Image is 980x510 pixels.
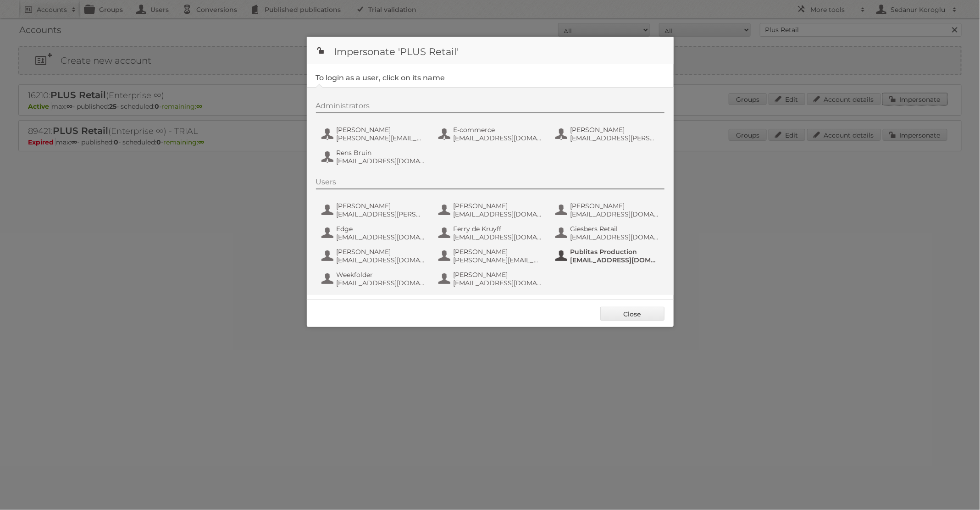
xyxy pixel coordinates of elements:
[454,225,543,233] span: Ferry de Kruyff
[454,134,543,142] span: [EMAIL_ADDRESS][DOMAIN_NAME]
[454,279,543,287] span: [EMAIL_ADDRESS][DOMAIN_NAME]
[337,157,426,165] span: [EMAIL_ADDRESS][DOMAIN_NAME]
[321,270,428,288] button: Weekfolder [EMAIL_ADDRESS][DOMAIN_NAME]
[337,126,426,134] span: [PERSON_NAME]
[316,101,664,113] div: Administrators
[600,307,664,321] a: Close
[337,256,426,264] span: [EMAIL_ADDRESS][DOMAIN_NAME]
[321,224,428,242] button: Edge [EMAIL_ADDRESS][DOMAIN_NAME]
[454,202,543,210] span: [PERSON_NAME]
[316,73,445,82] legend: To login as a user, click on its name
[337,225,426,233] span: Edge
[554,201,662,219] button: [PERSON_NAME] [EMAIL_ADDRESS][DOMAIN_NAME]
[437,201,545,219] button: [PERSON_NAME] [EMAIL_ADDRESS][DOMAIN_NAME]
[337,248,426,256] span: [PERSON_NAME]
[321,148,428,166] button: Rens Bruin [EMAIL_ADDRESS][DOMAIN_NAME]
[570,126,659,134] span: [PERSON_NAME]
[437,125,545,143] button: E-commerce [EMAIL_ADDRESS][DOMAIN_NAME]
[554,224,662,242] button: Giesbers Retail [EMAIL_ADDRESS][DOMAIN_NAME]
[337,210,426,218] span: [EMAIL_ADDRESS][PERSON_NAME][DOMAIN_NAME]
[437,247,545,265] button: [PERSON_NAME] [PERSON_NAME][EMAIL_ADDRESS][DOMAIN_NAME]
[337,149,426,157] span: Rens Bruin
[554,125,662,143] button: [PERSON_NAME] [EMAIL_ADDRESS][PERSON_NAME][DOMAIN_NAME]
[437,270,545,288] button: [PERSON_NAME] [EMAIL_ADDRESS][DOMAIN_NAME]
[454,126,543,134] span: E-commerce
[437,224,545,242] button: Ferry de Kruyff [EMAIL_ADDRESS][DOMAIN_NAME]
[454,271,543,279] span: [PERSON_NAME]
[337,279,426,287] span: [EMAIL_ADDRESS][DOMAIN_NAME]
[570,202,659,210] span: [PERSON_NAME]
[337,134,426,142] span: [PERSON_NAME][EMAIL_ADDRESS][DOMAIN_NAME]
[307,37,674,64] h1: Impersonate 'PLUS Retail'
[321,247,428,265] button: [PERSON_NAME] [EMAIL_ADDRESS][DOMAIN_NAME]
[321,201,428,219] button: [PERSON_NAME] [EMAIL_ADDRESS][PERSON_NAME][DOMAIN_NAME]
[337,202,426,210] span: [PERSON_NAME]
[570,233,659,241] span: [EMAIL_ADDRESS][DOMAIN_NAME]
[321,125,428,143] button: [PERSON_NAME] [PERSON_NAME][EMAIL_ADDRESS][DOMAIN_NAME]
[337,233,426,241] span: [EMAIL_ADDRESS][DOMAIN_NAME]
[570,134,659,142] span: [EMAIL_ADDRESS][PERSON_NAME][DOMAIN_NAME]
[316,177,664,189] div: Users
[454,233,543,241] span: [EMAIL_ADDRESS][DOMAIN_NAME]
[570,256,659,264] span: [EMAIL_ADDRESS][DOMAIN_NAME]
[337,271,426,279] span: Weekfolder
[454,256,543,264] span: [PERSON_NAME][EMAIL_ADDRESS][DOMAIN_NAME]
[454,210,543,218] span: [EMAIL_ADDRESS][DOMAIN_NAME]
[570,210,659,218] span: [EMAIL_ADDRESS][DOMAIN_NAME]
[570,248,659,256] span: Publitas Production
[570,225,659,233] span: Giesbers Retail
[554,247,662,265] button: Publitas Production [EMAIL_ADDRESS][DOMAIN_NAME]
[454,248,543,256] span: [PERSON_NAME]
